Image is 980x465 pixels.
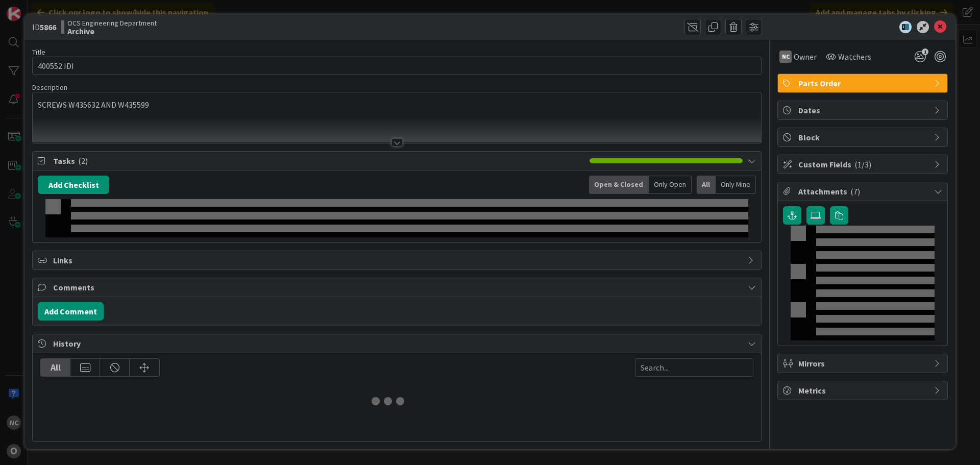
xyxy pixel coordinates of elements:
[53,155,584,167] span: Tasks
[798,104,929,116] span: Dates
[838,51,871,63] span: Watchers
[798,357,929,370] span: Mirrors
[53,337,743,350] span: History
[67,19,157,27] span: OCS Engineering Department
[635,358,753,377] input: Search...
[41,359,70,376] div: All
[38,99,756,111] p: SCREWS W435632 AND W435599
[67,27,157,35] b: Archive
[798,77,929,89] span: Parts Order
[798,185,929,198] span: Attachments
[716,176,756,194] div: Only Mine
[32,57,762,75] input: type card name here...
[798,158,929,170] span: Custom Fields
[78,156,88,166] span: ( 2 )
[779,51,792,63] div: NC
[32,47,45,57] label: Title
[798,384,929,397] span: Metrics
[649,176,692,194] div: Only Open
[798,131,929,143] span: Block
[850,186,860,197] span: ( 7 )
[922,48,928,55] span: 1
[53,281,743,293] span: Comments
[854,159,871,169] span: ( 1/3 )
[40,22,56,32] b: 5866
[589,176,649,194] div: Open & Closed
[53,254,743,266] span: Links
[697,176,716,194] div: All
[32,83,67,92] span: Description
[38,176,109,194] button: Add Checklist
[38,302,104,321] button: Add Comment
[794,51,817,63] span: Owner
[32,21,56,33] span: ID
